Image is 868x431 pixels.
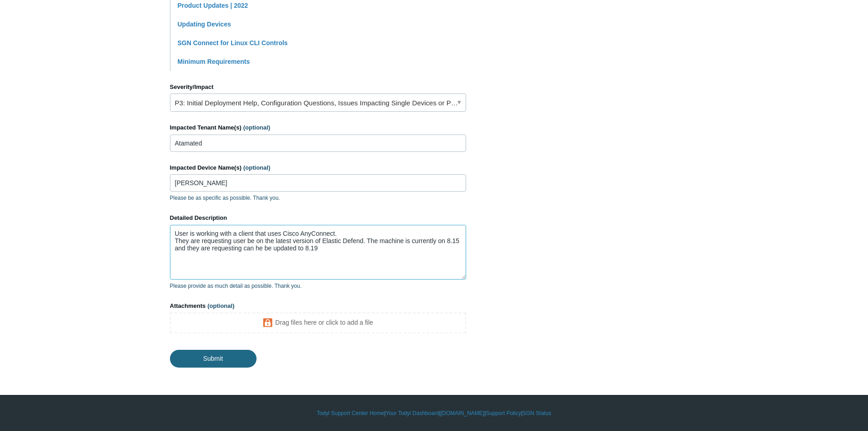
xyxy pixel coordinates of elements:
a: Minimum Requirements [178,58,250,65]
span: (optional) [243,164,270,171]
a: P3: Initial Deployment Help, Configuration Questions, Issues Impacting Single Devices or Past Out... [170,93,466,112]
a: Updating Devices [178,21,231,28]
a: SGN Status [523,409,551,417]
input: Submit [170,350,257,367]
p: Please provide as much detail as possible. Thank you. [170,282,466,290]
label: Detailed Description [170,213,466,223]
span: (optional) [207,302,234,309]
a: Todyl Support Center Home [317,409,384,417]
label: Severity/Impact [170,83,466,92]
a: Your Todyl Dashboard [385,409,439,417]
p: Please be as specific as possible. Thank you. [170,194,466,202]
label: Impacted Tenant Name(s) [170,123,466,132]
a: [DOMAIN_NAME] [441,409,484,417]
a: SGN Connect for Linux CLI Controls [178,39,288,47]
label: Attachments [170,301,466,311]
a: Support Policy [486,409,521,417]
div: | | | | [170,409,699,417]
label: Impacted Device Name(s) [170,163,466,172]
span: (optional) [243,124,270,131]
a: Product Updates | 2022 [178,2,248,9]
